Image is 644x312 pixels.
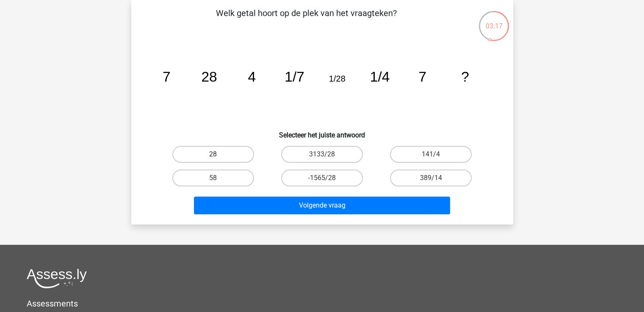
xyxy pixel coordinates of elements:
label: 58 [172,170,254,186]
tspan: 28 [201,69,217,85]
tspan: 1/4 [370,69,390,85]
tspan: 1/28 [329,74,345,83]
tspan: 7 [418,69,426,85]
h5: Assessments [27,298,617,309]
p: Welk getal hoort op de plek van het vraagteken? [145,7,468,32]
button: Volgende vraag [194,197,450,214]
tspan: 7 [162,69,170,85]
tspan: 1/7 [285,69,304,85]
img: Assessly logo [27,268,87,288]
label: 28 [172,146,254,163]
div: 03:17 [478,10,510,31]
label: 3133/28 [281,146,363,163]
label: -1565/28 [281,170,363,186]
h6: Selecteer het juiste antwoord [145,124,500,139]
tspan: ? [461,69,469,85]
tspan: 4 [248,69,256,85]
label: 389/14 [390,170,472,186]
label: 141/4 [390,146,472,163]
